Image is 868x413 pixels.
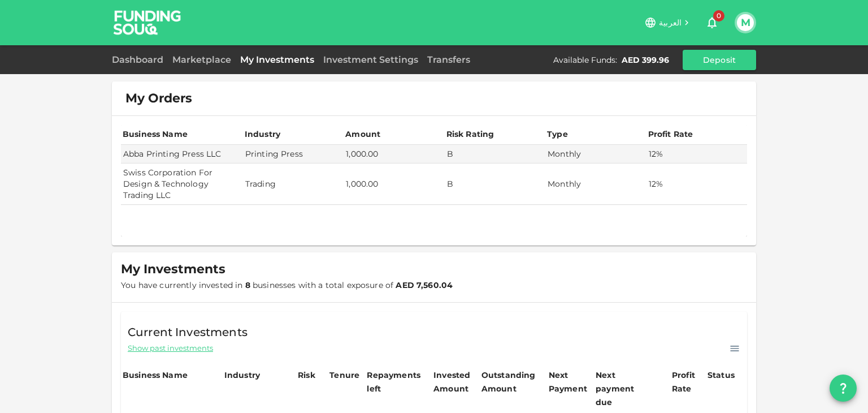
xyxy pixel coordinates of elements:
div: Business Name [123,127,188,141]
span: Show past investments [128,343,213,354]
a: Investment Settings [319,54,423,65]
div: Repayments left [367,368,423,395]
button: Deposit [683,50,756,70]
button: question [830,375,857,402]
div: Business Name [123,368,188,382]
div: Next payment due [596,368,652,409]
div: Invested Amount [433,368,478,395]
td: Monthly [545,145,646,164]
div: Risk Rating [446,127,494,141]
div: Risk [298,368,320,382]
span: My Orders [125,91,192,106]
div: Profit Rate [672,368,704,395]
span: You have currently invested in businesses with a total exposure of [121,280,453,290]
span: العربية [659,18,682,28]
a: Marketplace [168,54,236,65]
button: 0 [701,11,723,34]
div: Type [547,127,570,141]
div: Amount [345,127,380,141]
td: B [445,145,545,164]
strong: 8 [245,280,250,290]
div: Outstanding Amount [481,368,538,395]
strong: AED 7,560.04 [396,280,453,290]
td: 12% [646,145,748,164]
td: 1,000.00 [344,145,444,164]
div: Profit Rate [648,127,693,141]
div: Tenure [329,368,359,382]
td: Swiss Corporation For Design & Technology Trading LLC [121,164,243,205]
div: AED 399.96 [622,54,669,66]
div: Industry [245,127,280,141]
span: My Investments [121,261,225,277]
span: 0 [713,10,724,21]
div: Status [708,368,736,382]
div: Industry [224,368,260,382]
button: M [737,14,754,31]
td: Abba Printing Press LLC [121,145,243,164]
a: Transfers [423,54,475,65]
span: Current Investments [128,323,248,341]
td: Printing Press [243,145,344,164]
td: Trading [243,164,344,205]
div: Next Payment [549,368,592,395]
td: 12% [646,164,748,205]
a: My Investments [236,54,319,65]
td: Monthly [545,164,646,205]
td: B [445,164,545,205]
td: 1,000.00 [344,164,444,205]
a: Dashboard [112,54,168,65]
div: Available Funds : [553,54,617,66]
